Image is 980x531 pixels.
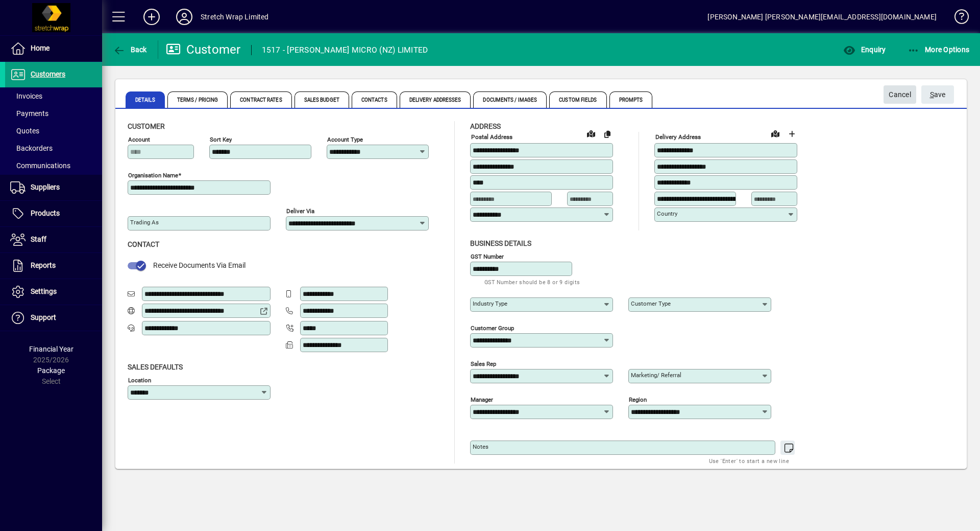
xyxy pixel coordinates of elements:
span: Sales Budget [295,91,349,108]
a: Products [5,201,102,226]
mat-label: Region [629,396,647,403]
span: Suppliers [31,183,60,191]
mat-label: GST Number [471,252,504,260]
button: Profile [168,8,201,26]
span: Prompts [609,91,653,108]
button: Enquiry [841,40,888,59]
a: Support [5,305,102,331]
mat-label: Organisation name [128,172,178,179]
a: Knowledge Base [947,2,967,35]
mat-label: Notes [473,443,488,450]
mat-label: Account [128,136,150,143]
span: Home [31,44,50,52]
button: Choose address [783,126,800,142]
mat-label: Deliver via [286,207,314,215]
mat-label: Sort key [210,136,232,143]
span: Financial Year [29,345,73,353]
span: Business details [470,239,531,247]
span: Back [113,45,147,54]
span: Settings [31,287,57,295]
a: Quotes [5,122,102,140]
span: Reports [31,261,56,269]
span: Receive Documents Via Email [153,261,246,269]
mat-label: Location [128,376,151,383]
button: More Options [905,40,972,59]
mat-label: Trading as [130,219,159,226]
span: Details [126,91,165,108]
span: Custom Fields [549,91,606,108]
div: 1517 - [PERSON_NAME] MICRO (NZ) LIMITED [262,42,428,58]
span: Package [37,366,65,375]
div: Customer [166,41,241,58]
mat-label: Account Type [327,136,363,143]
a: Home [5,36,102,61]
span: Terms / Pricing [167,91,228,108]
span: Quotes [10,127,39,135]
span: Staff [31,235,46,243]
span: Invoices [10,92,42,100]
mat-label: Customer group [471,324,514,331]
span: More Options [908,45,970,54]
span: Contacts [352,91,397,108]
a: View on map [767,125,783,142]
span: Sales defaults [128,363,183,371]
a: Staff [5,227,102,252]
span: Cancel [889,86,911,103]
a: Reports [5,253,102,279]
app-page-header-button: Back [102,40,158,59]
div: [PERSON_NAME] [PERSON_NAME][EMAIL_ADDRESS][DOMAIN_NAME] [707,9,937,25]
a: Payments [5,105,102,122]
button: Save [921,85,954,104]
mat-label: Sales rep [471,360,496,367]
a: View on map [583,125,599,142]
span: Documents / Images [473,91,547,108]
mat-label: Manager [471,396,493,403]
button: Add [135,8,168,26]
span: Products [31,209,60,217]
span: Enquiry [843,45,886,54]
span: Customer [128,122,165,130]
span: Backorders [10,144,53,152]
span: Customers [31,70,65,78]
div: Stretch Wrap Limited [201,9,269,25]
span: S [930,90,934,99]
button: Cancel [884,85,916,104]
a: Invoices [5,87,102,105]
span: Support [31,313,56,321]
mat-label: Customer type [631,300,671,307]
span: ave [930,86,946,103]
mat-hint: GST Number should be 8 or 9 digits [484,276,580,288]
a: Suppliers [5,175,102,200]
a: Settings [5,279,102,305]
span: Payments [10,109,48,118]
span: Contact [128,240,159,248]
button: Back [110,40,150,59]
mat-hint: Use 'Enter' to start a new line [709,455,789,467]
mat-label: Marketing/ Referral [631,372,681,379]
mat-label: Country [657,210,677,217]
span: Delivery Addresses [400,91,471,108]
a: Backorders [5,140,102,157]
a: Communications [5,157,102,174]
mat-label: Industry type [473,300,507,307]
span: Contract Rates [230,91,291,108]
button: Copy to Delivery address [599,126,616,142]
span: Communications [10,161,70,170]
span: Address [470,122,501,130]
